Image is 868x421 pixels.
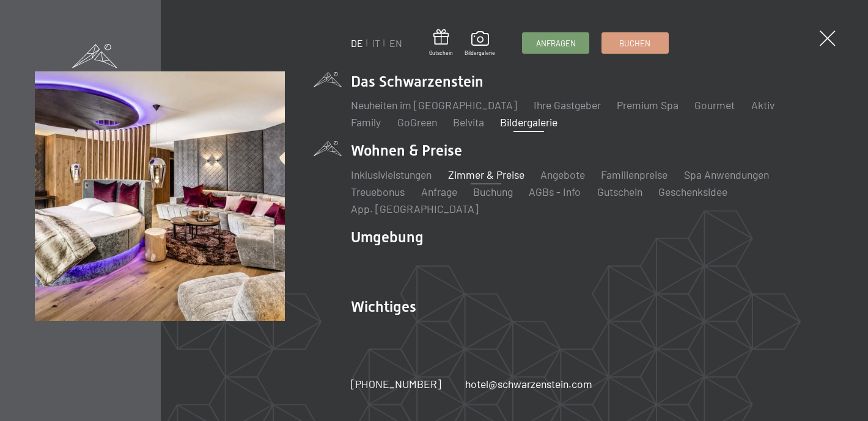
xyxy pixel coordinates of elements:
[429,49,453,57] span: Gutschein
[534,98,601,112] a: Ihre Gastgeber
[465,376,592,392] a: hotel@schwarzenstein.com
[351,202,479,215] a: App. [GEOGRAPHIC_DATA]
[351,185,405,198] a: Treuebonus
[658,185,727,198] a: Geschenksidee
[351,37,363,49] a: DE
[684,168,769,181] a: Spa Anwendungen
[372,37,380,49] a: IT
[602,33,668,53] a: Buchen
[523,33,589,53] a: Anfragen
[536,38,576,49] span: Anfragen
[421,185,457,198] a: Anfrage
[529,185,581,198] a: AGBs - Info
[540,168,585,181] a: Angebote
[351,168,432,181] a: Inklusivleistungen
[351,376,441,392] a: [PHONE_NUMBER]
[389,37,402,49] a: EN
[617,98,679,112] a: Premium Spa
[351,377,441,390] span: [PHONE_NUMBER]
[473,185,513,198] a: Buchung
[694,98,735,112] a: Gourmet
[597,185,642,198] a: Gutschein
[465,31,495,57] a: Bildergalerie
[500,115,557,129] a: Bildergalerie
[751,98,774,112] a: Aktiv
[351,98,517,112] a: Neuheiten im [GEOGRAPHIC_DATA]
[465,49,495,57] span: Bildergalerie
[453,115,484,129] a: Belvita
[601,168,668,181] a: Familienpreise
[448,168,524,181] a: Zimmer & Preise
[619,38,650,49] span: Buchen
[429,29,453,57] a: Gutschein
[397,115,437,129] a: GoGreen
[351,115,381,129] a: Family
